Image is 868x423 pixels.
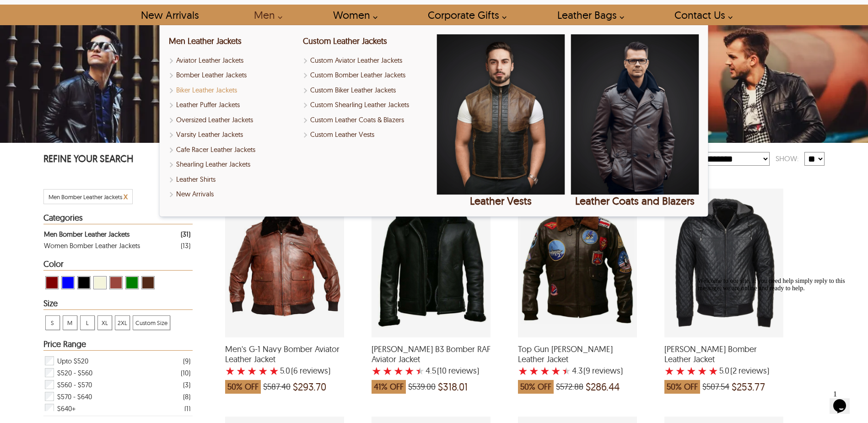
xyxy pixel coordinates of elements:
[556,382,583,391] span: $572.88
[57,367,92,379] span: $520 - $560
[44,228,191,240] a: Filter Men Bomber Leather Jackets
[181,367,190,379] div: ( 10 )
[115,315,130,330] div: View 2XL Men Bomber Leather Jackets
[572,366,582,375] label: 4.3
[183,379,190,390] div: ( 3 )
[169,159,297,170] a: Shop Men Shearling Leather Jackets
[49,193,122,201] span: Filter Men Bomber Leather Jackets
[43,213,193,224] div: Heading Filter Men Bomber Leather Jackets by Categories
[437,195,565,207] div: Leather Vests
[258,366,268,375] label: 4 rating
[830,386,859,414] iframe: chat widget
[130,5,209,25] a: Shop New Arrivals
[583,366,590,375] span: (9
[225,366,235,375] label: 1 rating
[540,366,550,375] label: 3 rating
[303,70,431,81] a: Shop Custom Bomber Leather Jackets
[124,193,128,201] a: Cancel Filter
[303,100,431,110] a: Shop Custom Shearling Leather Jackets
[98,316,112,330] span: XL
[181,240,190,251] div: ( 13 )
[225,331,344,398] a: Men's G-1 Navy Bomber Aviator Leather Jacket with a 5 Star Rating 6 Product Review which was at a...
[547,5,629,25] a: Shop Leather Bags
[57,355,88,367] span: Upto $520
[571,195,699,207] div: Leather Coats and Blazers
[44,379,191,390] div: Filter $560 - $570 Men Bomber Leather Jackets
[44,228,129,240] div: Men Bomber Leather Jackets
[169,145,297,155] a: Shop Men Cafe Racer Leather Jackets
[44,402,191,414] div: Filter $640+ Men Bomber Leather Jackets
[383,366,393,375] label: 2 rating
[417,5,512,25] a: Shop Leather Corporate Gifts
[43,340,193,351] div: Heading Filter Men Bomber Leather Jackets by Price Range
[664,5,738,25] a: contact-us
[183,391,190,402] div: ( 8 )
[408,382,436,391] span: $539.00
[225,380,261,394] span: 50% OFF
[45,315,60,330] div: View S Men Bomber Leather Jackets
[243,5,287,25] a: shop men's leather jackets
[437,34,565,195] img: Leather Vests
[518,380,554,394] span: 50% OFF
[518,344,637,364] span: Top Gun Tom Cruise Leather Jacket
[583,366,623,375] span: )
[303,130,431,140] a: Shop Custom Leather Vests
[664,366,674,375] label: 1 rating
[57,402,75,414] span: $640+
[694,274,859,382] iframe: chat widget
[124,191,128,201] span: x
[63,315,77,330] div: View M Men Bomber Leather Jackets
[586,382,620,391] span: $286.44
[303,85,431,96] a: Shop Custom Biker Leather Jackets
[590,366,620,375] span: reviews
[61,276,75,289] div: View Blue Men Bomber Leather Jackets
[44,240,191,251] a: Filter Women Bomber Leather Jackets
[133,316,170,330] span: Custom Size
[57,379,92,390] span: $560 - $570
[303,36,387,46] a: Custom Leather Jackets
[169,115,297,125] a: Shop Oversized Leather Jackets
[57,390,92,402] span: $570 - $640
[438,382,468,391] span: $318.01
[293,382,326,391] span: $293.70
[169,70,297,81] a: Shop Men Bomber Leather Jackets
[263,382,291,391] span: $587.40
[571,34,699,207] a: Leather Coats and Blazers
[45,276,59,289] div: View Maroon Men Bomber Leather Jackets
[664,380,700,394] span: 50% OFF
[702,382,729,391] span: $507.54
[97,315,112,330] div: View XL Men Bomber Leather Jackets
[169,189,297,200] a: Shop New Arrivals
[447,366,477,375] span: reviews
[303,115,431,125] a: Shop Custom Leather Coats & Blazers
[303,55,431,66] a: Custom Aviator Leather Jackets
[404,366,415,375] label: 4 rating
[562,366,571,375] label: 5 rating
[372,331,491,398] a: Troy B3 Bomber RAF Aviator Jacket with a 4.5 Star Rating 10 Product Review which was at a price o...
[415,366,425,375] label: 5 rating
[686,366,696,375] label: 3 rating
[43,260,193,271] div: Heading Filter Men Bomber Leather Jackets by Color
[291,366,330,375] span: )
[269,366,279,375] label: 5 rating
[280,366,290,375] label: 5.0
[169,55,297,66] a: Shop Men Aviator Leather Jackets
[181,228,190,240] div: ( 31 )
[732,382,765,391] span: $253.77
[169,174,297,185] a: Shop Leather Shirts
[43,299,193,310] div: Heading Filter Men Bomber Leather Jackets by Size
[291,366,298,375] span: (6
[664,331,783,398] a: Tom Bomber Leather Jacket with a 5 Star Rating 2 Product Review which was at a price of $507.54, ...
[247,366,257,375] label: 3 rating
[571,34,699,195] img: Leather Coats and Blazers
[394,366,404,375] label: 3 rating
[770,151,804,167] div: Show:
[93,276,107,289] div: View Beige Men Bomber Leather Jackets
[437,34,565,207] a: Leather Vests
[437,366,447,375] span: (10
[81,316,94,330] span: L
